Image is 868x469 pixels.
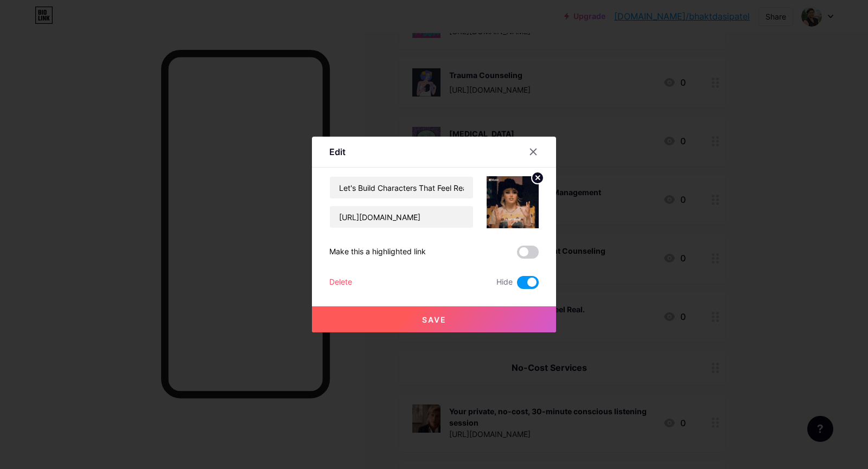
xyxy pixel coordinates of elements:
button: Save [312,306,556,332]
div: Make this a highlighted link [329,246,426,259]
div: Delete [329,276,352,289]
span: Save [422,315,446,324]
div: Edit [329,145,346,158]
img: link_thumbnail [487,176,539,228]
span: Hide [496,276,513,289]
input: Title [330,177,473,198]
input: URL [330,206,473,228]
